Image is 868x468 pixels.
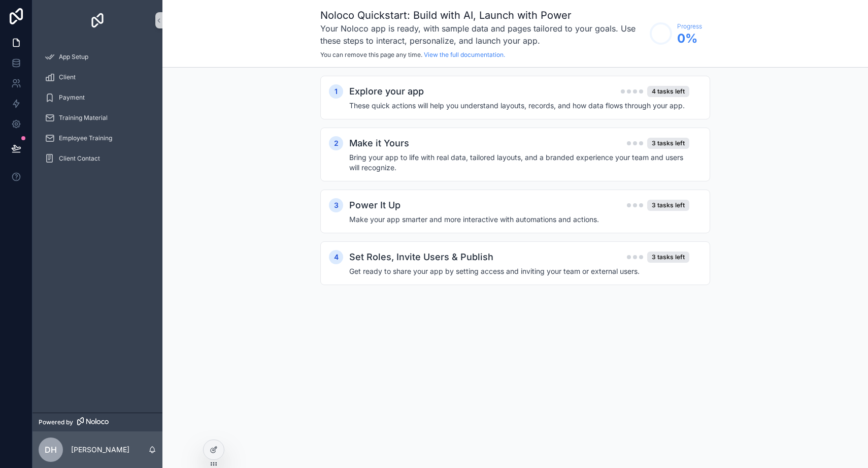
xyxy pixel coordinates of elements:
[45,444,57,456] span: DH
[32,413,162,431] a: Powered by
[39,418,73,426] span: Powered by
[39,149,156,168] a: Client Contact
[59,114,108,122] span: Training Material
[349,84,424,99] h2: Explore your app
[39,129,156,147] a: Employee Training
[677,30,702,47] span: 0 %
[59,154,100,163] span: Client Contact
[329,84,343,99] div: 1
[59,53,88,61] span: App Setup
[329,250,343,264] div: 4
[320,51,422,58] span: You can remove this page any time.
[59,93,85,102] span: Payment
[32,41,162,181] div: scrollable content
[89,12,106,28] img: App logo
[329,198,343,212] div: 3
[39,68,156,86] a: Client
[349,101,689,111] h4: These quick actions will help you understand layouts, records, and how data flows through your app.
[349,266,689,276] h4: Get ready to share your app by setting access and inviting your team or external users.
[349,136,409,150] h2: Make it Yours
[647,252,689,263] div: 3 tasks left
[349,152,689,173] h4: Bring your app to life with real data, tailored layouts, and a branded experience your team and u...
[349,250,493,264] h2: Set Roles, Invite Users & Publish
[39,88,156,107] a: Payment
[59,73,76,81] span: Client
[349,214,689,225] h4: Make your app smarter and more interactive with automations and actions.
[424,51,505,58] a: View the full documentation.
[39,48,156,66] a: App Setup
[349,198,400,212] h2: Power It Up
[677,22,702,30] span: Progress
[329,136,343,150] div: 2
[320,8,645,22] h1: Noloco Quickstart: Build with AI, Launch with Power
[39,109,156,127] a: Training Material
[647,86,689,97] div: 4 tasks left
[647,200,689,211] div: 3 tasks left
[59,134,112,142] span: Employee Training
[71,445,129,455] p: [PERSON_NAME]
[320,22,645,47] h3: Your Noloco app is ready, with sample data and pages tailored to your goals. Use these steps to i...
[162,68,868,314] div: scrollable content
[647,138,689,149] div: 3 tasks left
